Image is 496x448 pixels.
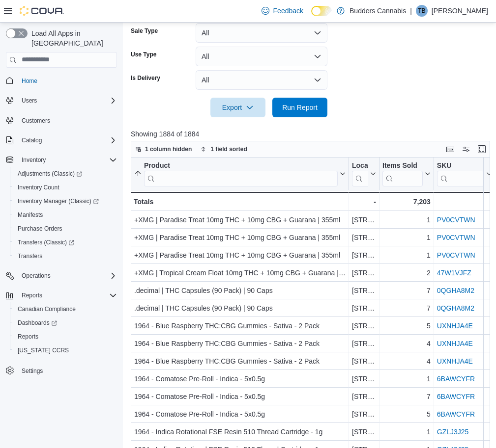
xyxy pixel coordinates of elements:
div: Items Sold [382,161,423,186]
span: Transfers [14,250,117,262]
div: 1964 - Comatose Pre-Roll - Indica - 5x0.5g [134,391,346,402]
div: [STREET_ADDRESS] [352,426,376,438]
button: All [196,23,327,43]
a: Transfers (Classic) [10,236,121,249]
span: Inventory [18,154,117,166]
span: Reports [18,290,117,301]
span: Transfers (Classic) [14,237,117,248]
a: Customers [18,115,54,127]
a: Inventory Manager (Classic) [10,194,121,208]
a: [US_STATE] CCRS [14,344,73,356]
a: Home [18,75,41,87]
button: Items Sold [382,161,431,186]
button: 1 field sorted [197,143,251,155]
a: Adjustments (Classic) [14,168,86,180]
a: 0QGHA8M2 [437,304,474,312]
img: Cova [20,6,64,16]
a: Dashboards [10,316,121,330]
a: Purchase Orders [14,223,66,235]
div: Trevor Bell [416,5,428,17]
span: Catalog [18,134,117,146]
div: 1 [382,232,431,243]
div: 7 [382,302,431,314]
div: 5 [382,408,431,420]
label: Sale Type [131,27,158,35]
a: UXNHJA4E [437,340,473,347]
div: 7,203 [382,196,431,208]
button: Purchase Orders [10,222,121,236]
a: Canadian Compliance [14,303,80,315]
a: Feedback [258,1,307,21]
div: [STREET_ADDRESS] [352,249,376,261]
button: Customers [2,113,121,128]
span: Dashboards [18,319,57,327]
span: Operations [18,270,117,282]
span: Feedback [273,6,303,16]
button: Export [210,98,265,117]
span: Settings [22,367,43,375]
span: Purchase Orders [18,225,62,233]
button: Users [18,95,41,106]
a: 0QGHA8M2 [437,287,474,294]
a: Settings [18,365,47,377]
div: +XMG | Paradise Treat 10mg THC + 10mg CBG + Guarana | 355ml [134,249,346,261]
div: Product [144,161,338,170]
input: Dark Mode [311,6,332,16]
span: Reports [18,333,38,341]
span: Reports [14,331,117,343]
span: Adjustments (Classic) [14,168,117,180]
div: 5 [382,320,431,332]
div: 7 [382,391,431,402]
span: Dashboards [14,317,117,329]
p: | [410,5,412,17]
button: Canadian Compliance [10,302,121,316]
button: Catalog [2,133,121,147]
div: 1964 - Blue Raspberry THC:CBG Gummies - Sativa - 2 Pack [134,355,346,367]
a: Transfers [14,250,46,262]
span: 1 field sorted [210,145,247,153]
div: +XMG | Paradise Treat 10mg THC + 10mg CBG + Guarana | 355ml [134,232,346,243]
a: Inventory Count [14,182,63,193]
span: Customers [18,114,117,127]
button: Display options [460,143,472,155]
button: Inventory [2,153,121,167]
button: Location [352,161,376,186]
div: Location [352,161,368,170]
button: Reports [2,289,121,302]
a: Adjustments (Classic) [10,167,121,181]
button: Inventory Count [10,181,121,194]
div: 1964 - Blue Raspberry THC:CBG Gummies - Sativa - 2 Pack [134,320,346,332]
p: Budders Cannabis [350,5,406,17]
div: - [352,196,376,208]
div: 1 [382,214,431,226]
a: PV0CVTWN [437,251,475,259]
div: - [437,196,492,208]
span: Export [216,98,260,117]
label: Use Type [131,51,156,58]
button: Operations [2,269,121,283]
div: 4 [382,338,431,349]
div: 2 [382,267,431,279]
span: Manifests [14,209,117,221]
button: Users [2,94,121,107]
a: Reports [14,331,42,343]
div: 1 [382,373,431,385]
button: Reports [18,290,46,301]
span: Manifests [18,211,43,219]
span: Inventory Count [18,184,59,191]
a: Inventory Manager (Classic) [14,195,103,207]
button: Inventory [18,154,50,166]
span: Settings [18,364,117,376]
div: [STREET_ADDRESS] [352,214,376,226]
span: Users [18,95,117,106]
span: Canadian Compliance [18,305,76,313]
p: Showing 1884 of 1884 [131,129,494,139]
div: Location [352,161,368,186]
span: Load All Apps in [GEOGRAPHIC_DATA] [28,28,117,48]
a: 6BAWCYFR [437,410,475,418]
a: Dashboards [14,317,61,329]
button: All [196,70,327,90]
span: Home [18,75,117,87]
a: 6BAWCYFR [437,393,475,400]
